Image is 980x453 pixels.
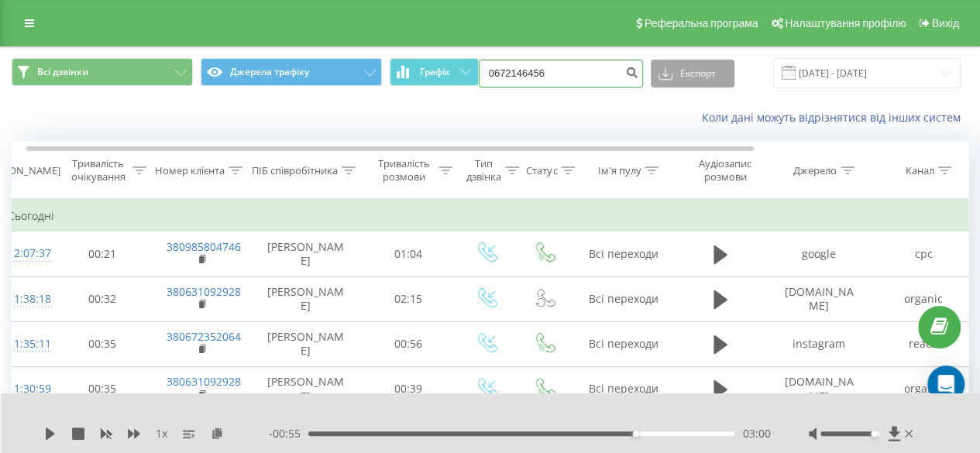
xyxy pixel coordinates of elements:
[252,366,360,411] td: [PERSON_NAME]
[167,239,241,254] a: 380985804746
[420,67,450,77] span: Графік
[767,321,872,366] td: instagram
[597,164,641,177] div: Ім'я пулу
[479,60,643,88] input: Пошук за номером
[390,58,479,86] button: Графік
[793,164,837,177] div: Джерело
[573,366,674,411] td: Всі переходи
[767,232,872,276] td: google
[360,232,457,276] td: 01:04
[8,284,39,314] div: 11:38:18
[466,157,501,184] div: Тип дзвінка
[54,276,151,321] td: 00:32
[785,17,906,29] span: Налаштування профілю
[252,321,360,366] td: [PERSON_NAME]
[67,157,129,184] div: Тривалість очікування
[8,329,39,359] div: 11:35:11
[167,374,241,389] a: 380631092928
[8,374,39,404] div: 11:30:59
[360,321,457,366] td: 00:56
[633,431,639,437] div: Accessibility label
[872,276,976,321] td: organic
[872,232,976,276] td: cpc
[651,60,734,88] button: Експорт
[12,58,193,86] button: Всі дзвінки
[742,426,770,441] span: 03:00
[167,329,241,344] a: 380672352064
[167,284,241,299] a: 380631092928
[373,157,435,184] div: Тривалість розмови
[573,321,674,366] td: Всі переходи
[54,321,151,366] td: 00:35
[252,276,360,321] td: [PERSON_NAME]
[702,110,968,125] a: Коли дані можуть відрізнятися вiд інших систем
[905,164,934,177] div: Канал
[54,366,151,411] td: 00:35
[201,58,382,86] button: Джерела трафіку
[360,276,457,321] td: 02:15
[927,365,965,403] div: Open Intercom Messenger
[687,157,762,184] div: Аудіозапис розмови
[252,164,338,177] div: ПІБ співробітника
[872,366,976,411] td: organic
[156,426,167,441] span: 1 x
[37,66,88,78] span: Всі дзвінки
[767,366,872,411] td: [DOMAIN_NAME]
[932,17,959,29] span: Вихід
[872,321,976,366] td: reach
[54,232,151,276] td: 00:21
[645,17,758,29] span: Реферальна програма
[573,232,674,276] td: Всі переходи
[767,276,872,321] td: [DOMAIN_NAME]
[8,239,39,269] div: 12:07:37
[252,232,360,276] td: [PERSON_NAME]
[155,164,225,177] div: Номер клієнта
[360,366,457,411] td: 00:39
[526,164,557,177] div: Статус
[269,426,308,441] span: - 00:55
[573,276,674,321] td: Всі переходи
[871,431,877,437] div: Accessibility label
